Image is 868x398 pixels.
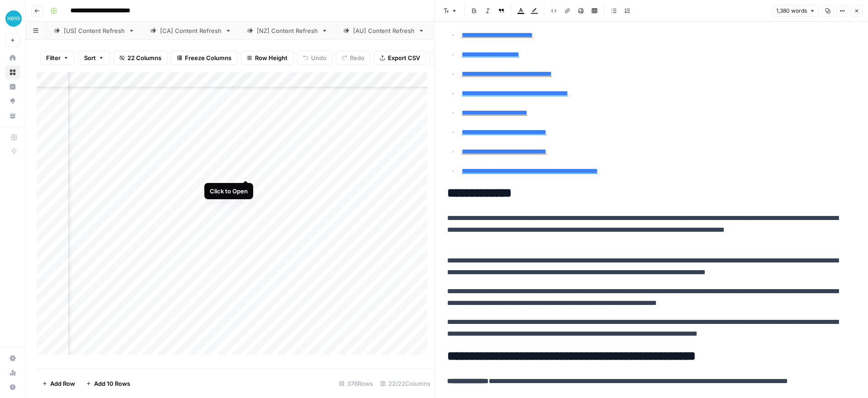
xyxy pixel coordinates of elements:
[336,51,370,65] button: Redo
[239,22,335,40] a: [NZ] Content Refresh
[37,376,80,391] button: Add Row
[5,94,20,108] a: Opportunities
[377,376,434,391] div: 22/22 Columns
[113,51,167,65] button: 22 Columns
[5,365,20,380] a: Usage
[160,26,222,35] div: [CA] Content Refresh
[64,26,125,35] div: [US] Content Refresh
[5,80,20,94] a: Insights
[46,22,142,40] a: [US] Content Refresh
[5,7,20,30] button: Workspace: XeroOps
[311,53,326,62] span: Undo
[50,379,75,388] span: Add Row
[84,53,96,62] span: Sort
[80,376,136,391] button: Add 10 Rows
[374,51,426,65] button: Export CSV
[78,51,110,65] button: Sort
[5,108,20,123] a: Your Data
[335,22,432,40] a: [AU] Content Refresh
[46,53,61,62] span: Filter
[5,10,22,27] img: XeroOps Logo
[5,65,20,80] a: Browse
[353,26,415,35] div: [AU] Content Refresh
[772,5,819,17] button: 1,380 words
[257,26,318,35] div: [NZ] Content Refresh
[255,53,288,62] span: Row Height
[127,53,161,62] span: 22 Columns
[171,51,237,65] button: Freeze Columns
[210,187,248,196] div: Click to Open
[335,376,377,391] div: 376 Rows
[350,53,364,62] span: Redo
[40,51,75,65] button: Filter
[5,351,20,365] a: Settings
[388,53,420,62] span: Export CSV
[776,7,807,15] span: 1,380 words
[5,380,20,394] button: Help + Support
[94,379,130,388] span: Add 10 Rows
[142,22,239,40] a: [CA] Content Refresh
[297,51,332,65] button: Undo
[5,51,20,65] a: Home
[185,53,231,62] span: Freeze Columns
[241,51,293,65] button: Row Height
